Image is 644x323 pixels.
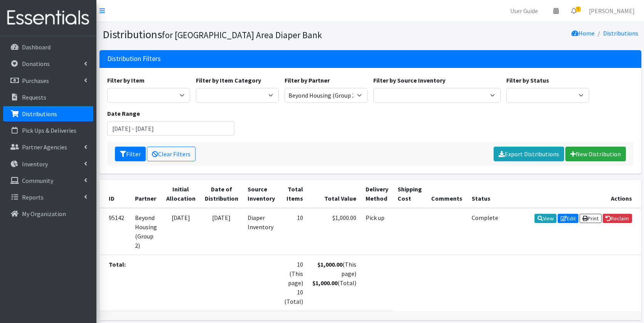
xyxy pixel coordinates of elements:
button: Filter [115,147,146,161]
a: Requests [3,90,93,105]
a: Home [572,29,595,37]
label: Date Range [107,109,140,118]
a: User Guide [504,3,544,19]
a: Clear Filters [147,147,196,161]
h3: Distribution Filters [107,55,161,63]
a: Purchases [3,73,93,88]
a: My Organization [3,206,93,222]
td: Diaper Inventory [243,208,280,255]
label: Filter by Item Category [196,76,261,85]
p: Purchases [22,77,49,85]
img: HumanEssentials [3,5,93,31]
label: Filter by Partner [285,76,330,85]
td: Pick up [361,208,393,255]
th: Partner [130,180,162,208]
a: Reclaim [603,214,632,223]
td: 10 (This page) 10 (Total) [280,255,308,311]
a: Reports [3,189,93,205]
p: Partner Agencies [22,143,67,151]
p: Reports [22,193,44,201]
a: Dashboard [3,39,93,55]
a: View [534,214,556,223]
p: Distributions [22,110,57,118]
a: Distributions [603,29,638,37]
th: ID [99,180,130,208]
a: Export Distributions [494,147,564,161]
h1: Distributions [103,28,368,41]
a: Community [3,173,93,188]
label: Filter by Source Inventory [373,76,445,85]
td: 10 [280,208,308,255]
input: January 1, 2011 - December 31, 2011 [107,121,234,136]
p: Inventory [22,160,48,168]
p: Donations [22,60,50,68]
td: [DATE] [162,208,200,255]
a: Partner Agencies [3,139,93,155]
th: Actions [503,180,641,208]
strong: Total: [109,260,126,268]
p: Dashboard [22,43,51,51]
a: Edit [558,214,578,223]
th: Total Value [308,180,361,208]
td: (This page) (Total) [308,255,361,311]
a: Distributions [3,106,93,122]
th: Initial Allocation [162,180,200,208]
label: Filter by Item [107,76,145,85]
p: My Organization [22,210,66,218]
a: Pick Ups & Deliveries [3,123,93,138]
td: 95142 [99,208,130,255]
p: Community [22,177,53,184]
a: Print [580,214,602,223]
th: Status [467,180,503,208]
small: for [GEOGRAPHIC_DATA] Area Diaper Bank [162,29,322,41]
td: Beyond Housing (Group 2) [130,208,162,255]
th: Delivery Method [361,180,393,208]
label: Filter by Status [506,76,549,85]
th: Source Inventory [243,180,280,208]
a: [PERSON_NAME] [583,3,641,19]
th: Total Items [280,180,308,208]
td: $1,000.00 [308,208,361,255]
a: Inventory [3,156,93,172]
td: [DATE] [200,208,243,255]
td: Complete [467,208,503,255]
a: 5 [565,3,583,19]
p: Requests [22,93,46,101]
p: Pick Ups & Deliveries [22,127,76,134]
a: Donations [3,56,93,71]
strong: $1,000.00 [317,260,342,268]
strong: $1,000.00 [312,279,337,287]
span: 5 [576,7,581,12]
th: Comments [427,180,467,208]
th: Shipping Cost [393,180,427,208]
th: Date of Distribution [200,180,243,208]
a: New Distribution [565,147,626,161]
